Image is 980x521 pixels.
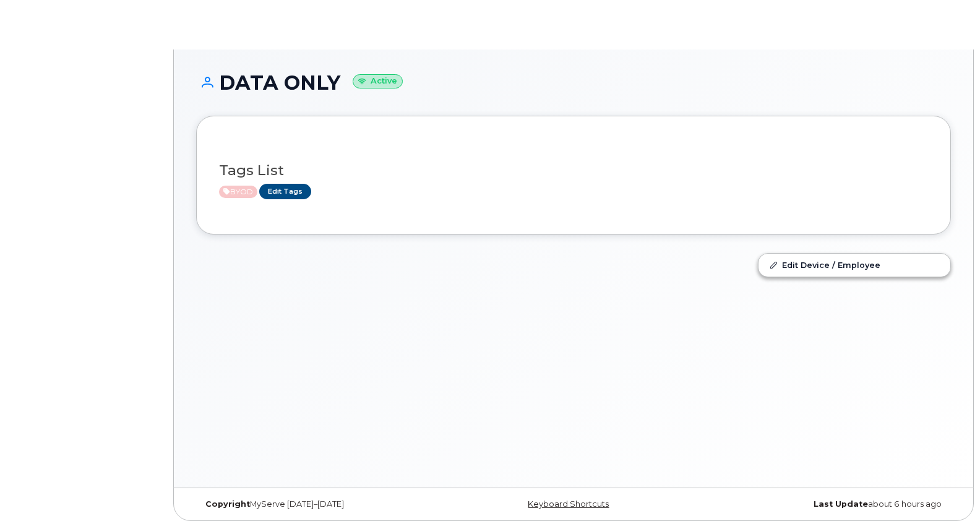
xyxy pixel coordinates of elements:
strong: Copyright [205,499,250,509]
a: Keyboard Shortcuts [528,499,609,509]
div: about 6 hours ago [699,499,951,509]
a: Edit Tags [259,184,311,199]
div: MyServe [DATE]–[DATE] [196,499,448,509]
h3: Tags List [219,163,928,178]
h1: DATA ONLY [196,72,951,93]
a: Edit Device / Employee [759,254,950,276]
small: Active [353,74,403,88]
strong: Last Update [814,499,868,509]
span: Active [219,186,257,198]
